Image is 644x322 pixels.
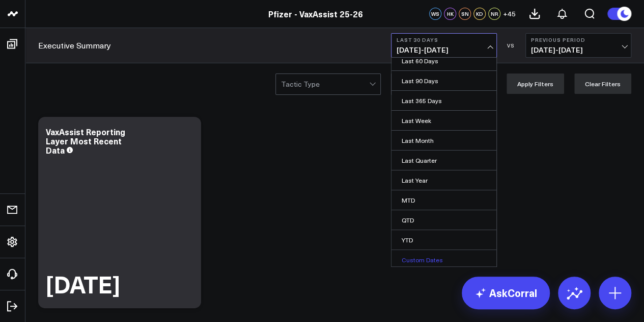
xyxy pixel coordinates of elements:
[391,71,496,90] a: Last 90 Days
[391,91,496,110] a: Last 365 Days
[391,33,497,58] button: Last 30 Days[DATE]-[DATE]
[391,250,496,269] a: Custom Dates
[391,190,496,210] a: MTD
[502,42,520,48] div: VS
[525,33,631,58] button: Previous Period[DATE]-[DATE]
[397,37,491,43] b: Last 30 Days
[391,170,496,190] a: Last Year
[268,8,363,19] a: Pfizer - VaxAssist 25-26
[444,8,456,20] div: HK
[503,8,516,20] button: +45
[46,126,125,156] div: VaxAssist Reporting Layer Most Recent Data
[429,8,441,20] div: WS
[46,273,120,295] div: [DATE]
[391,151,496,170] a: Last Quarter
[397,46,491,54] span: [DATE] - [DATE]
[531,37,626,43] b: Previous Period
[531,46,626,54] span: [DATE] - [DATE]
[391,111,496,130] a: Last Week
[473,8,486,20] div: KD
[488,8,500,20] div: NR
[459,8,471,20] div: SN
[574,73,631,94] button: Clear Filters
[507,73,564,94] button: Apply Filters
[38,40,111,51] a: Executive Summary
[391,51,496,70] a: Last 60 Days
[462,277,550,309] a: AskCorral
[503,10,516,17] span: + 45
[391,131,496,150] a: Last Month
[391,230,496,250] a: YTD
[391,210,496,230] a: QTD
